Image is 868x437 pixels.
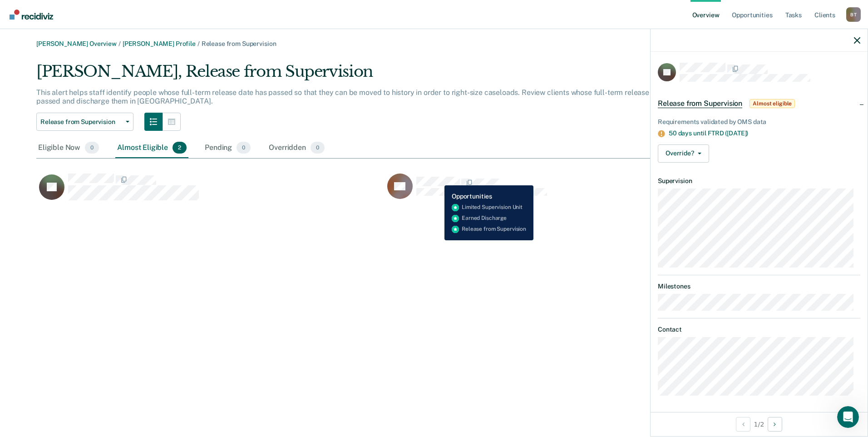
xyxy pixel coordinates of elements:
span: 0 [237,142,251,154]
button: Profile dropdown button [846,7,861,22]
button: Previous Opportunity [736,417,750,432]
div: CaseloadOpportunityCell-145760 [36,173,385,209]
span: 0 [311,142,325,154]
p: This alert helps staff identify people whose full-term release date has passed so that they can b... [36,88,679,105]
dt: Milestones [658,283,860,290]
span: Release from Supervision [658,99,742,108]
div: Requirements validated by OMS data [658,118,860,126]
span: / [117,40,123,47]
span: Release from Supervision [202,40,276,47]
img: Recidiviz [10,10,53,20]
span: / [196,40,202,47]
dt: Supervision [658,177,860,185]
div: Pending [203,138,252,158]
iframe: Intercom live chat [837,406,859,428]
div: Almost Eligible [115,138,188,158]
button: Next Opportunity [768,417,782,432]
div: [PERSON_NAME], Release from Supervision [36,62,687,88]
dt: Contact [658,326,860,333]
span: Release from Supervision [40,118,122,126]
div: Overridden [267,138,326,158]
div: B T [846,7,861,22]
a: [PERSON_NAME] Profile [123,40,196,47]
div: 50 days until FTRD ([DATE]) [669,129,860,137]
a: [PERSON_NAME] Overview [36,40,117,47]
span: Almost eligible [750,99,795,108]
div: Eligible Now [36,138,101,158]
div: CaseloadOpportunityCell-32558 [385,173,733,209]
div: 1 / 2 [651,412,868,436]
div: Release from SupervisionAlmost eligible [651,89,868,118]
button: Override? [658,144,709,163]
span: 2 [173,142,187,154]
span: 0 [85,142,99,154]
